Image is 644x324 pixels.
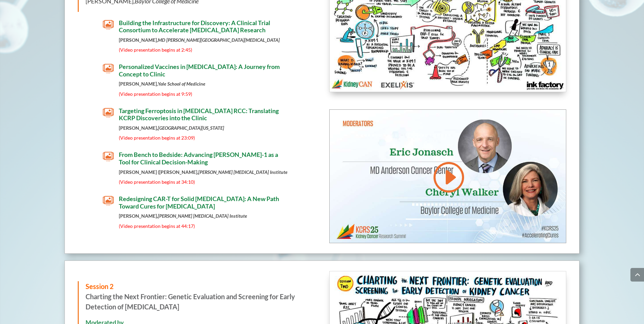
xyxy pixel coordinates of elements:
span: (Video presentation begins at 9:59) [119,91,192,97]
span: (Video presentation begins at 23:09) [119,135,195,141]
span:  [103,107,114,118]
em: [PERSON_NAME] [MEDICAL_DATA] Institute [198,169,288,175]
span:  [103,63,114,74]
em: MD [PERSON_NAME][GEOGRAPHIC_DATA][MEDICAL_DATA] [158,37,280,43]
span: Personalized Vaccines in [MEDICAL_DATA]: A Journey from Concept to Clinic [119,63,280,78]
em: Yale School of Medicine [158,81,205,87]
span: Session 2 [86,282,114,290]
strong: [PERSON_NAME], [119,213,247,219]
strong: [PERSON_NAME], [119,125,224,131]
span: Targeting Ferroptosis in [MEDICAL_DATA] RCC: Translating KCRP Discoveries into the Clinic [119,107,279,122]
strong: Charting the Next Frontier: Genetic Evaluation and Screening for Early Detection of [MEDICAL_DATA] [86,292,295,311]
span:  [103,19,114,30]
strong: [PERSON_NAME], [119,37,280,43]
span: (Video presentation begins at 2:45) [119,47,192,53]
em: [PERSON_NAME] [MEDICAL_DATA] Institute [158,213,247,219]
span:  [103,195,114,206]
em: [GEOGRAPHIC_DATA][US_STATE] [158,125,224,131]
span: From Bench to Bedside: Advancing [PERSON_NAME]-1 as a Tool for Clinical Decision-Making [119,151,278,166]
span:  [103,151,114,162]
span: Building the Infrastructure for Discovery: A Clinical Trial Consortium to Accelerate [MEDICAL_DAT... [119,19,270,34]
strong: [PERSON_NAME], [119,81,205,87]
span: (Video presentation begins at 44:17) [119,223,195,229]
span: (Video presentation begins at 34:10) [119,179,195,185]
strong: [PERSON_NAME] ([PERSON_NAME], [119,169,288,175]
span: Redesigning CAR-T for Solid [MEDICAL_DATA]: A New Path Toward Cures for [MEDICAL_DATA] [119,195,279,210]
